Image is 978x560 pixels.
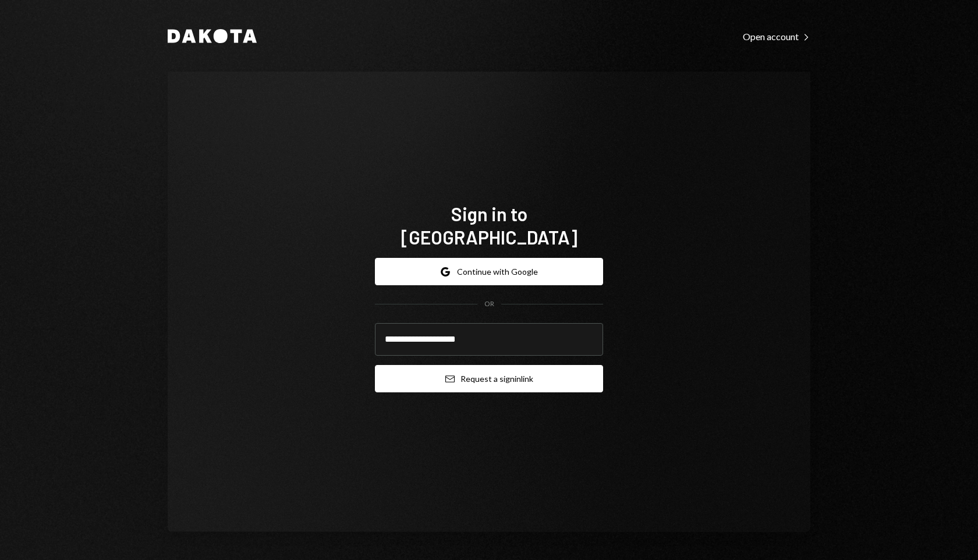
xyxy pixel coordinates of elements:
[743,30,810,42] a: Open account
[743,31,810,42] div: Open account
[375,258,603,285] button: Continue with Google
[375,202,603,249] h1: Sign in to [GEOGRAPHIC_DATA]
[484,299,494,309] div: OR
[375,365,603,392] button: Request a signinlink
